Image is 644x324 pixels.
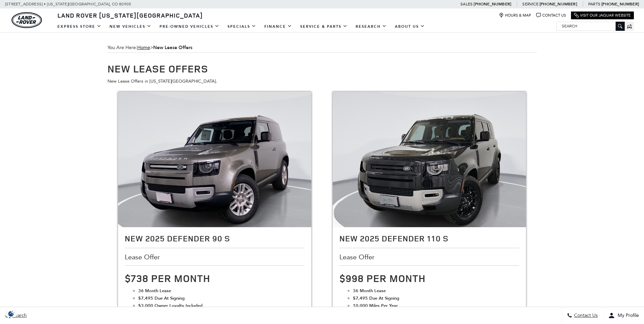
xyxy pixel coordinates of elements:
[57,11,203,19] span: Land Rover [US_STATE][GEOGRAPHIC_DATA]
[536,13,566,18] a: Contact Us
[108,78,537,85] p: New Lease Offers in [US_STATE][GEOGRAPHIC_DATA].
[108,43,537,53] div: Breadcrumbs
[522,2,538,6] span: Service
[353,303,398,309] strong: 10,000 Miles Per Year
[125,253,162,261] span: Lease Offer
[353,288,386,294] span: 36 Month Lease
[353,295,399,301] strong: $7,495 Due At Signing
[333,92,526,237] img: New 2025 Defender 110 S
[352,21,391,33] a: Research
[460,2,473,6] span: Sales
[474,1,511,7] a: [PHONE_NUMBER]
[53,11,207,19] a: Land Rover [US_STATE][GEOGRAPHIC_DATA]
[499,13,531,18] a: Hours & Map
[125,234,305,243] h2: New 2025 Defender 90 S
[296,21,352,33] a: Service & Parts
[540,1,577,7] a: [PHONE_NUMBER]
[574,13,631,18] a: Visit Our Jaguar Website
[615,313,639,319] span: My Profile
[3,310,19,317] img: Opt-Out Icon
[339,234,519,243] h2: New 2025 Defender 110 S
[138,303,202,309] strong: $3,000 Owner Loyalty Included
[601,1,639,7] a: [PHONE_NUMBER]
[137,45,150,50] a: Home
[137,45,192,50] span: >
[11,12,42,28] a: land-rover
[153,44,192,51] strong: New Lease Offers
[108,63,537,74] h1: New Lease Offers
[572,313,598,319] span: Contact Us
[557,22,624,30] input: Search
[588,2,600,6] span: Parts
[156,21,223,33] a: Pre-Owned Vehicles
[339,253,376,261] span: Lease Offer
[339,271,426,285] span: $998 per month
[118,92,311,237] img: New 2025 Defender 90 S
[5,2,131,6] a: [STREET_ADDRESS] • [US_STATE][GEOGRAPHIC_DATA], CO 80905
[603,307,644,324] button: Open user profile menu
[3,310,19,317] section: Click to Open Cookie Consent Modal
[138,295,185,301] strong: $7,495 Due At Signing
[138,288,171,294] span: 36 Month Lease
[260,21,296,33] a: Finance
[125,271,210,285] span: $738 per month
[53,21,105,33] a: EXPRESS STORE
[53,21,429,33] nav: Main Navigation
[105,21,156,33] a: New Vehicles
[11,12,42,28] img: Land Rover
[108,43,537,53] span: You Are Here:
[391,21,429,33] a: About Us
[223,21,260,33] a: Specials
